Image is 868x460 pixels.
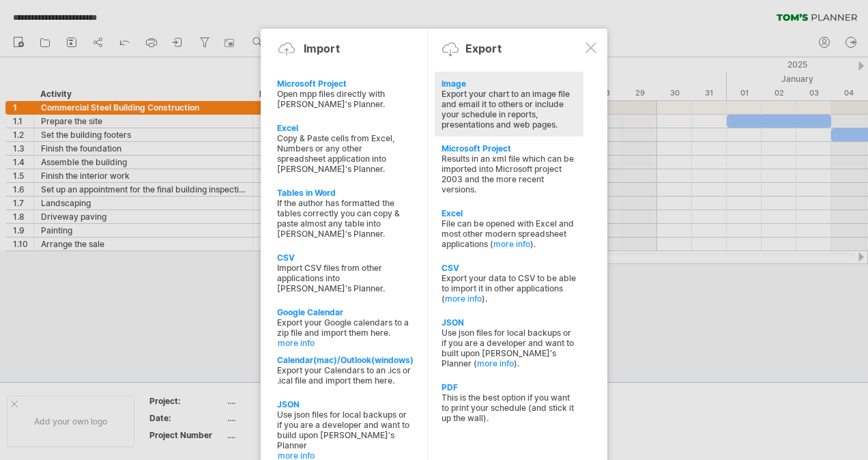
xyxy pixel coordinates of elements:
[442,78,577,89] div: Image
[442,143,577,154] div: Microsoft Project
[442,382,577,392] div: PDF
[277,133,412,174] div: Copy & Paste cells from Excel, Numbers or any other spreadsheet application into [PERSON_NAME]'s ...
[277,198,412,239] div: If the author has formatted the tables correctly you can copy & paste almost any table into [PERS...
[442,218,577,249] div: File can be opened with Excel and most other modern spreadsheet applications ( ).
[278,338,413,348] a: more info
[442,263,577,273] div: CSV
[445,293,482,304] a: more info
[442,328,577,369] div: Use json files for local backups or if you are a developer and want to built upon [PERSON_NAME]'s...
[442,317,577,328] div: JSON
[277,123,412,133] div: Excel
[465,42,502,55] div: Export
[442,392,577,423] div: This is the best option if you want to print your schedule (and stick it up the wall).
[442,89,577,130] div: Export your chart to an image file and email it to others or include your schedule in reports, pr...
[477,358,514,369] a: more info
[442,154,577,195] div: Results in an xml file which can be imported into Microsoft project 2003 and the more recent vers...
[304,42,340,55] div: Import
[277,188,412,198] div: Tables in Word
[493,239,530,249] a: more info
[442,208,577,218] div: Excel
[442,273,577,304] div: Export your data to CSV to be able to import it in other applications ( ).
